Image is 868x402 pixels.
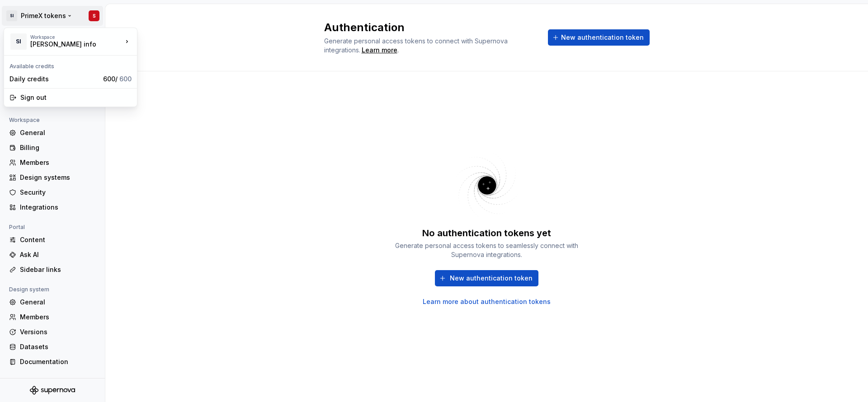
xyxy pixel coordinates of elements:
div: SI [10,33,27,50]
div: Daily credits [9,75,99,84]
span: 600 / [103,75,132,83]
span: 600 [119,75,132,83]
div: Available credits [6,57,135,72]
div: Sign out [20,93,132,102]
div: [PERSON_NAME] info [30,40,107,49]
div: Workspace [30,34,123,40]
